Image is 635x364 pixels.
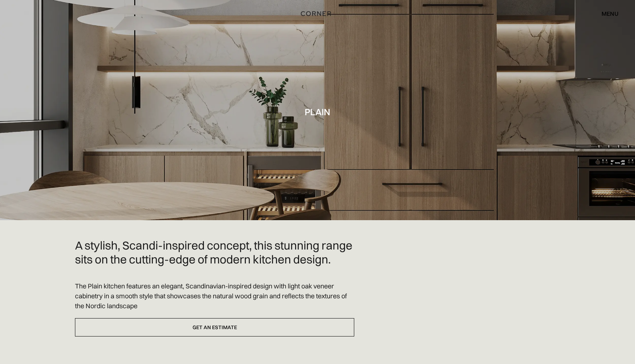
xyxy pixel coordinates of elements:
[290,9,345,18] a: home
[75,281,354,311] p: The Plain kitchen features an elegant, Scandinavian-inspired design with light oak veneer cabinet...
[602,11,618,17] div: menu
[594,7,618,20] div: menu
[75,318,354,337] a: Get an estimate
[305,107,330,117] h1: Plain
[75,239,354,266] h2: A stylish, Scandi-inspired concept, this stunning range sits on the cutting-edge of modern kitche...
